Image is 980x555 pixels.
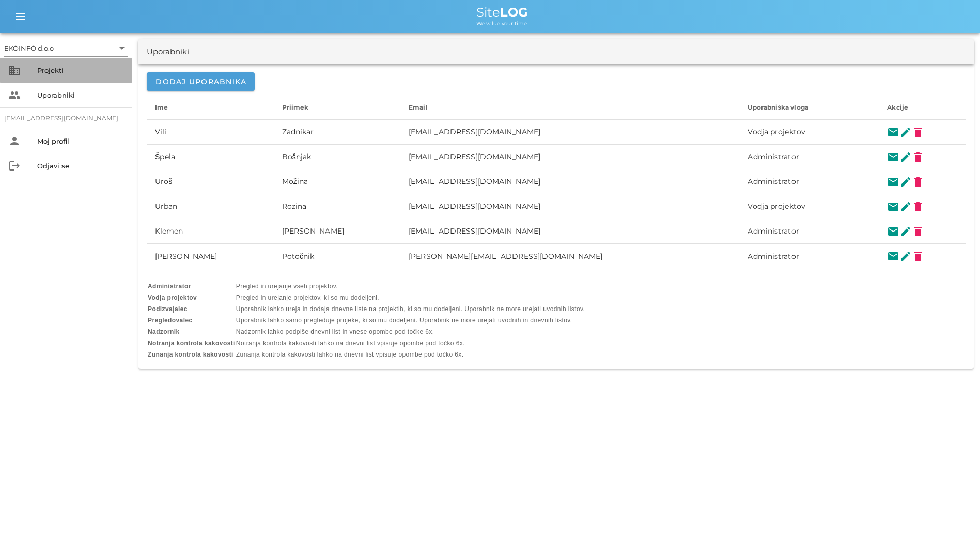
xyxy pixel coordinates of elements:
td: [EMAIL_ADDRESS][DOMAIN_NAME] [400,145,739,169]
span: Site [476,5,528,20]
td: Uporabnik lahko samo pregleduje projeke, ki so mu dodeljeni. Uporabnik ne more urejati uvodnih in... [236,315,585,326]
button: mail [887,151,899,163]
td: [PERSON_NAME][EMAIL_ADDRESS][DOMAIN_NAME] [400,244,739,269]
button: mail [887,201,899,213]
div: Odjavi se [37,162,124,170]
iframe: Chat Widget [832,443,980,555]
button: edit [899,201,912,213]
td: Potočnik [274,244,401,269]
td: Uporabnik lahko ureja in dodaja dnevne liste na projektih, ki so mu dodeljeni. Uporabnik ne more ... [236,304,585,314]
i: arrow_drop_down [116,42,128,54]
td: Nadzornik lahko podpiše dnevni list in vnese opombe pod točke 6x. [236,327,585,337]
i: people [8,89,21,101]
i: person [8,135,21,147]
td: Uroš [147,169,274,194]
button: delete [912,201,924,213]
td: [EMAIL_ADDRESS][DOMAIN_NAME] [400,194,739,219]
td: [EMAIL_ADDRESS][DOMAIN_NAME] [400,169,739,194]
b: Administrator [148,283,191,290]
span: Uporabniška vloga [748,103,808,111]
div: Pripomoček za klepet [832,443,980,555]
i: business [8,64,21,76]
span: Email [409,103,428,111]
td: Vili [147,120,274,145]
b: Notranja kontrola kakovosti [148,340,235,347]
td: [PERSON_NAME] [274,219,401,244]
td: Vodja projektov [739,120,879,145]
div: Uporabniki [147,46,189,58]
td: Notranja kontrola kakovosti lahko na dnevni list vpisuje opombe pod točko 6x. [236,338,585,348]
td: Bošnjak [274,145,401,169]
td: Urban [147,194,274,219]
i: logout [8,160,21,172]
td: Administrator [739,244,879,269]
button: mail [887,225,899,238]
button: edit [899,126,912,138]
button: mail [887,126,899,138]
td: [PERSON_NAME] [147,244,274,269]
div: EKOINFO d.o.o [4,43,54,53]
div: Moj profil [37,137,124,145]
button: edit [899,250,912,263]
th: Email: Ni razvrščeno. Aktivirajte za naraščajoče razvrščanje. [400,95,739,120]
b: Pregledovalec [148,317,193,324]
span: We value your time. [476,20,528,27]
td: [EMAIL_ADDRESS][DOMAIN_NAME] [400,219,739,244]
td: Zunanja kontrola kakovosti lahko na dnevni list vpisuje opombe pod točko 6x. [236,349,585,360]
span: Priimek [282,103,309,111]
span: Dodaj uporabnika [155,77,246,86]
button: mail [887,176,899,188]
td: Pregled in urejanje vseh projektov. [236,281,585,291]
b: LOG [500,5,528,20]
td: Administrator [739,219,879,244]
button: edit [899,225,912,238]
div: Uporabniki [37,91,124,99]
button: edit [899,176,912,188]
th: Ime: Ni razvrščeno. Aktivirajte za naraščajoče razvrščanje. [147,95,274,120]
th: Uporabniška vloga: Ni razvrščeno. Aktivirajte za naraščajoče razvrščanje. [739,95,879,120]
td: Rozina [274,194,401,219]
span: Akcije [887,103,908,111]
b: Zunanja kontrola kakovosti [148,351,234,358]
button: delete [912,151,924,163]
button: delete [912,126,924,138]
span: Ime [155,103,168,111]
td: Administrator [739,169,879,194]
button: delete [912,250,924,263]
td: Zadnikar [274,120,401,145]
td: Špela [147,145,274,169]
b: Podizvajalec [148,305,188,313]
b: Vodja projektov [148,294,197,301]
i: menu [14,10,27,23]
button: Dodaj uporabnika [147,72,255,91]
b: Nadzornik [148,328,180,335]
td: [EMAIL_ADDRESS][DOMAIN_NAME] [400,120,739,145]
button: delete [912,225,924,238]
button: edit [899,151,912,163]
td: Vodja projektov [739,194,879,219]
th: Akcije: Ni razvrščeno. Aktivirajte za naraščajoče razvrščanje. [879,95,966,120]
div: Projekti [37,66,124,74]
th: Priimek: Ni razvrščeno. Aktivirajte za naraščajoče razvrščanje. [274,95,401,120]
td: Možina [274,169,401,194]
button: delete [912,176,924,188]
button: mail [887,250,899,263]
td: Klemen [147,219,274,244]
div: EKOINFO d.o.o [4,40,128,56]
td: Pregled in urejanje projektov, ki so mu dodeljeni. [236,292,585,303]
td: Administrator [739,145,879,169]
